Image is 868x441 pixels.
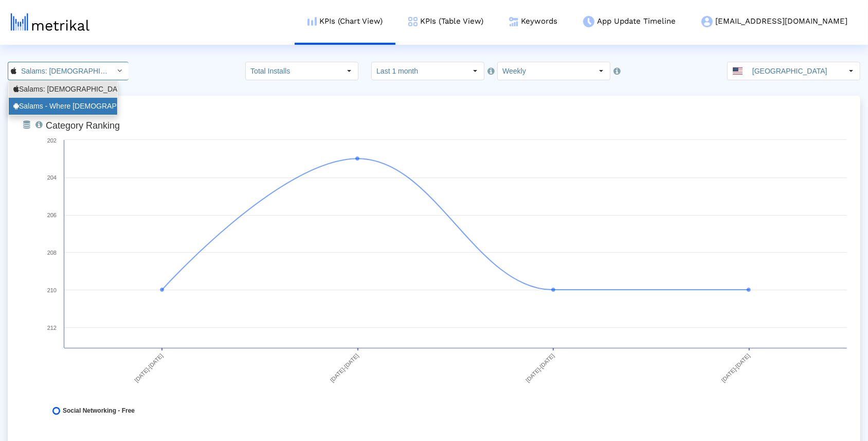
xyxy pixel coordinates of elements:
text: 206 [47,212,57,218]
div: Salams - Where [DEMOGRAPHIC_DATA] Meet <com.minderapps.minder> [13,101,113,111]
text: 212 [47,325,57,331]
img: app-update-menu-icon.png [583,16,594,27]
img: keywords.png [509,17,518,26]
tspan: Category Ranking [46,120,120,131]
div: Salams: [DEMOGRAPHIC_DATA] [DEMOGRAPHIC_DATA] Marriage <965359176> [13,84,113,94]
img: metrical-logo-light.png [11,13,89,31]
text: [DATE]-[DATE] [720,352,751,383]
img: my-account-menu-icon.png [701,16,713,27]
text: [DATE]-[DATE] [133,352,164,383]
div: Select [111,62,129,80]
div: Select [340,62,358,80]
div: Select [592,62,610,80]
text: 204 [47,174,57,181]
text: [DATE]-[DATE] [525,352,555,383]
text: 208 [47,250,57,256]
div: Select [842,62,860,80]
img: kpi-table-menu-icon.png [408,17,418,26]
img: kpi-chart-menu-icon.png [308,17,317,26]
text: 202 [47,137,57,144]
text: 210 [47,287,57,293]
span: Social Networking - Free [63,407,135,415]
div: Select [466,62,484,80]
text: [DATE]-[DATE] [329,352,360,383]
